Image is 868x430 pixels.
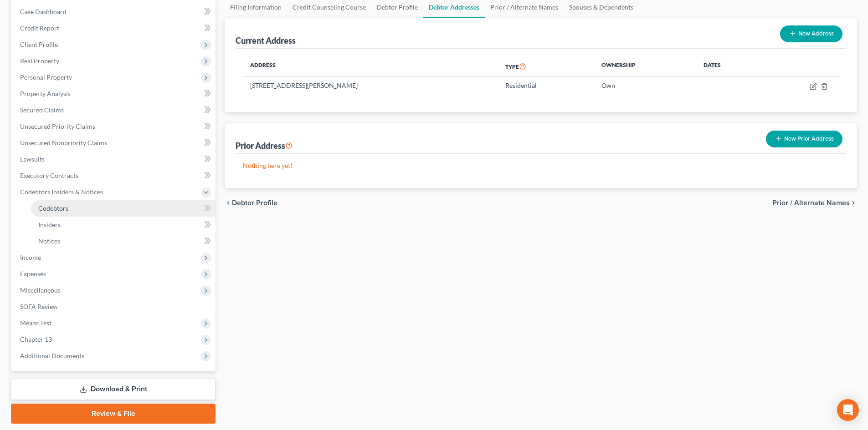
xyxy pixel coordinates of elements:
a: Codebtors [31,200,216,217]
button: New Address [780,25,842,42]
span: SOFA Review [20,303,58,310]
a: Notices [31,233,216,249]
span: Codebtors [38,204,68,212]
button: New Prior Address [766,131,842,147]
a: Executory Contracts [13,167,216,184]
span: Real Property [20,57,59,65]
span: Secured Claims [20,106,64,114]
span: Credit Report [20,24,59,32]
a: Case Dashboard [13,4,216,20]
p: Nothing here yet! [243,161,839,170]
button: Prior / Alternate Names chevron_right [772,199,857,207]
span: Case Dashboard [20,8,67,15]
i: chevron_left [225,199,232,207]
button: chevron_left Debtor Profile [225,199,277,207]
a: Credit Report [13,20,216,36]
span: Lawsuits [20,155,45,163]
th: Ownership [594,56,696,77]
td: Residential [498,77,594,94]
td: [STREET_ADDRESS][PERSON_NAME] [243,77,498,94]
span: Insiders [38,221,61,228]
a: Unsecured Nonpriority Claims [13,135,216,151]
a: SOFA Review [13,298,216,315]
td: Own [594,77,696,94]
span: Unsecured Priority Claims [20,122,95,130]
a: Unsecured Priority Claims [13,118,216,135]
span: Additional Documents [20,352,84,359]
span: Property Analysis [20,90,71,97]
a: Insiders [31,217,216,233]
span: Chapter 13 [20,335,52,343]
a: Property Analysis [13,86,216,102]
a: Secured Claims [13,102,216,118]
span: Codebtors Insiders & Notices [20,188,103,196]
th: Address [243,56,498,77]
span: Means Test [20,319,51,327]
a: Lawsuits [13,151,216,167]
i: chevron_right [850,199,857,207]
div: Current Address [236,35,296,46]
div: Prior Address [236,140,293,151]
a: Download & Print [11,379,216,400]
span: Client Profile [20,40,58,48]
a: Review & File [11,404,216,424]
th: Dates [696,56,763,77]
span: Personal Property [20,73,72,81]
span: Debtor Profile [232,199,277,207]
span: Miscellaneous [20,286,61,294]
span: Notices [38,237,60,245]
div: Open Intercom Messenger [837,399,859,421]
th: Type [498,56,594,77]
span: Expenses [20,270,46,278]
span: Income [20,253,41,261]
span: Prior / Alternate Names [772,199,850,207]
span: Unsecured Nonpriority Claims [20,139,107,147]
span: Executory Contracts [20,172,78,179]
